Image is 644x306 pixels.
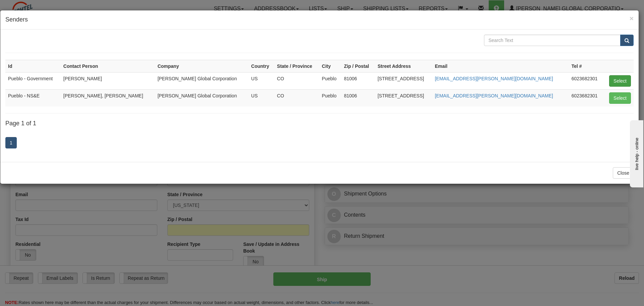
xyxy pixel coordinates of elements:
td: 81006 [341,89,375,106]
span: × [630,14,634,22]
td: Pueblo [319,72,341,89]
td: [STREET_ADDRESS] [375,72,432,89]
td: [STREET_ADDRESS] [375,89,432,106]
button: Select [609,75,631,87]
a: 1 [5,137,17,148]
input: Search Text [484,35,621,46]
td: [PERSON_NAME] Global Corporation [155,72,249,89]
th: Country [249,60,274,72]
th: Company [155,60,249,72]
button: Close [630,15,634,22]
td: 6023682301 [569,89,604,106]
h4: Page 1 of 1 [5,120,634,127]
th: Contact Person [61,60,155,72]
td: Pueblo - NS&E [5,89,61,106]
td: US [249,89,274,106]
th: Email [432,60,569,72]
td: [PERSON_NAME] [61,72,155,89]
button: Close [613,167,634,179]
td: Pueblo - Government [5,72,61,89]
th: Zip / Postal [341,60,375,72]
button: Select [609,92,631,104]
a: [EMAIL_ADDRESS][PERSON_NAME][DOMAIN_NAME] [435,76,553,81]
td: [PERSON_NAME], [PERSON_NAME] [61,89,155,106]
td: Pueblo [319,89,341,106]
td: CO [274,72,319,89]
td: [PERSON_NAME] Global Corporation [155,89,249,106]
th: Street Address [375,60,432,72]
td: US [249,72,274,89]
h4: Senders [5,15,634,24]
iframe: chat widget [629,119,643,187]
td: 81006 [341,72,375,89]
a: [EMAIL_ADDRESS][PERSON_NAME][DOMAIN_NAME] [435,93,553,98]
th: Id [5,60,61,72]
th: City [319,60,341,72]
th: State / Province [274,60,319,72]
th: Tel # [569,60,604,72]
div: live help - online [5,6,62,11]
td: CO [274,89,319,106]
td: 6023682301 [569,72,604,89]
